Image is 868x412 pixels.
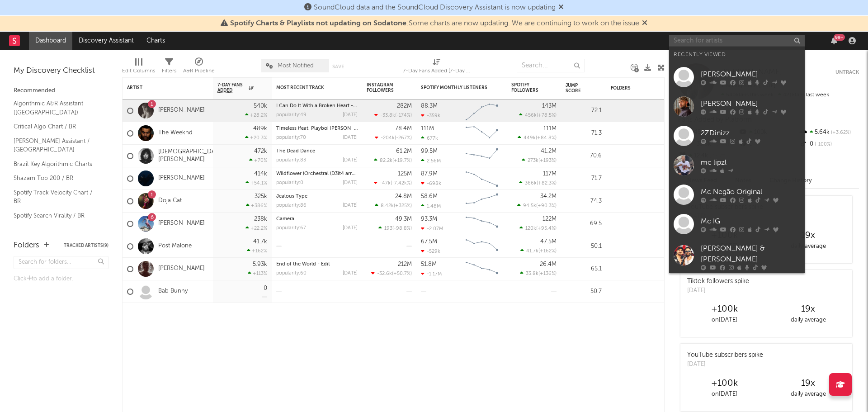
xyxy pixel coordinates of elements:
div: 1.48M [421,203,441,209]
div: 677k [421,135,438,141]
div: 70.6 [566,151,602,161]
div: mc lipzl [701,157,800,168]
div: [DATE] [343,226,358,231]
div: +28.2 % [245,112,267,118]
div: 99.5M [421,148,438,154]
div: 78.4M [395,126,412,132]
div: A&R Pipeline [183,66,215,76]
span: -32.6k [377,271,392,276]
div: ( ) [517,203,557,208]
div: daily average [766,241,850,252]
div: -529k [421,248,440,254]
div: Mc Negão Original [701,186,800,197]
div: 125M [398,171,412,177]
div: ( ) [378,225,412,231]
div: 0 [799,138,859,150]
button: Tracked Artists(9) [64,243,108,248]
div: 414k [254,171,267,177]
div: Instagram Followers [367,82,398,93]
div: [DATE] [343,271,358,276]
div: Mc IG [701,216,800,227]
a: Wildflower (Orchestral (D3lt4 arrang.) [276,171,363,176]
div: 111M [421,126,434,132]
div: 34.2M [540,194,557,199]
div: Filters [162,66,176,76]
a: Doja Cat [158,197,182,205]
a: Shazam Top 200 / BR [14,173,99,183]
span: -7.42k % [392,181,410,186]
span: Dismiss [642,20,647,27]
div: 122M [542,216,557,222]
span: Spotify Charts & Playlists not updating on Sodatone [230,20,406,27]
a: Post Malone [158,242,192,250]
a: 2ZDinizz [669,121,805,151]
div: 7-Day Fans Added (7-Day Fans Added) [403,66,471,76]
div: Jump Score [566,83,588,94]
div: Wildflower (Orchestral (D3lt4 arrang.) [276,171,358,176]
div: Recommended [14,85,108,96]
button: Save [332,64,344,69]
div: -2.07M [421,226,443,232]
div: 88.3M [421,103,438,109]
span: +84.8 % [537,136,555,141]
div: My Discovery Checklist [14,66,108,76]
input: Search for artists [669,35,805,47]
div: 325k [255,194,267,199]
a: Dashboard [29,32,72,50]
span: 94.5k [523,204,536,208]
div: ( ) [375,203,412,208]
div: popularity: 70 [276,135,306,140]
div: 87.9M [421,171,438,177]
div: 61.2M [396,148,412,154]
div: 41.7k [253,239,267,245]
span: +78.5 % [538,113,555,118]
div: 472k [254,148,267,154]
div: 50.7 [566,286,602,297]
span: +19.7 % [394,158,410,163]
div: ( ) [522,157,557,163]
span: 193 [384,226,392,231]
div: 143M [542,103,557,109]
div: +20.3 % [245,135,267,141]
a: mc lipzl [669,151,805,180]
div: Jealous Type [276,194,358,199]
div: 71.7 [566,173,602,184]
span: 273k [528,158,538,163]
div: 65.1 [566,264,602,275]
div: [PERSON_NAME] [701,69,800,80]
a: The Weeknd [158,129,193,137]
span: +193 % [540,158,555,163]
div: Click to add a folder. [14,274,108,284]
div: Folders [14,240,39,251]
div: ( ) [375,135,412,141]
div: -1.17M [421,271,442,277]
div: Tiktok followers spike [687,277,749,286]
svg: Chart title [462,145,502,167]
div: 19 x [766,230,850,241]
div: 51.8M [421,261,437,267]
div: popularity: 83 [276,158,306,163]
div: The Dead Dance [276,149,358,154]
div: +70 % [249,157,267,163]
div: ( ) [519,225,557,231]
a: [PERSON_NAME] [158,107,205,114]
div: [DATE] [343,135,358,140]
div: +22.2 % [245,225,267,231]
div: 2ZDinizz [701,128,800,138]
div: [PERSON_NAME] & [PERSON_NAME] [701,243,800,265]
a: End of the World - Edit [276,262,330,267]
div: 74.3 [566,196,602,207]
a: Mc Negão Original [669,180,805,209]
div: popularity: 60 [276,271,307,276]
div: popularity: 86 [276,203,307,208]
span: Most Notified [278,63,314,69]
a: Jealous Type [276,194,307,199]
a: Bab Bunny [158,288,188,295]
span: +95.4 % [538,226,555,231]
div: [DATE] [687,286,749,295]
a: [PERSON_NAME] Assistant / [GEOGRAPHIC_DATA] [14,136,99,155]
span: 7-Day Fans Added [217,82,246,93]
div: Most Recent Track [276,85,344,90]
span: SoundCloud data and the SoundCloud Discovery Assistant is now updating [314,4,556,11]
div: daily average [766,315,850,326]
